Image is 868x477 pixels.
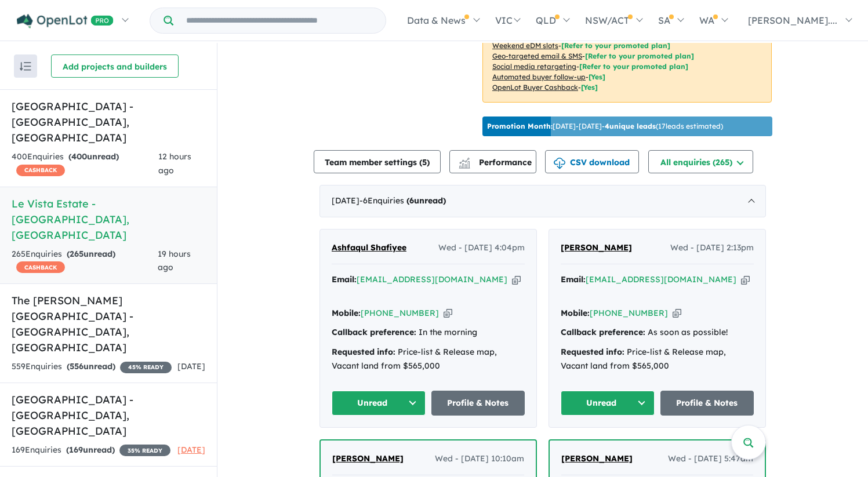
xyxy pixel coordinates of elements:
span: CASHBACK [16,261,65,273]
div: In the morning [332,326,525,340]
div: As soon as possible! [561,326,754,340]
span: 5 [422,157,427,168]
span: [PERSON_NAME] [561,242,632,253]
strong: Callback preference: [332,327,416,337]
strong: ( unread) [67,249,115,259]
a: [PHONE_NUMBER] [361,308,439,318]
span: Wed - [DATE] 5:47am [668,452,753,466]
strong: ( unread) [406,195,446,206]
span: [PERSON_NAME] [332,453,404,464]
u: OpenLot Buyer Cashback [492,83,578,92]
button: CSV download [545,150,639,173]
img: download icon [554,158,565,169]
img: Openlot PRO Logo White [17,14,114,28]
span: [Yes] [589,72,605,81]
img: bar-chart.svg [459,161,470,169]
a: Profile & Notes [660,391,754,416]
a: [PERSON_NAME] [332,452,404,466]
a: [EMAIL_ADDRESS][DOMAIN_NAME] [357,274,507,285]
button: Copy [741,274,750,286]
b: 4 unique leads [605,122,656,130]
span: 265 [70,249,83,259]
strong: Mobile: [332,308,361,318]
u: Social media retargeting [492,62,576,71]
div: 169 Enquir ies [12,443,170,457]
span: [Yes] [581,83,598,92]
span: Wed - [DATE] 2:13pm [670,241,754,255]
button: Unread [561,391,655,416]
span: [PERSON_NAME] [561,453,633,464]
button: Copy [673,307,681,319]
span: 35 % READY [119,445,170,456]
span: Wed - [DATE] 10:10am [435,452,524,466]
div: Price-list & Release map, Vacant land from $565,000 [561,345,754,373]
span: [Refer to your promoted plan] [579,62,688,71]
span: Performance [460,157,532,168]
span: 12 hours ago [158,151,191,176]
span: 19 hours ago [158,249,191,273]
span: 6 [409,195,414,206]
div: 265 Enquir ies [12,247,158,275]
u: Automated buyer follow-up [492,72,586,81]
a: Ashfaqul Shafiyee [332,241,406,255]
u: Geo-targeted email & SMS [492,52,582,60]
span: [DATE] [177,445,205,455]
strong: ( unread) [66,445,115,455]
span: [Refer to your promoted plan] [561,41,670,50]
span: CASHBACK [16,165,65,176]
strong: Requested info: [561,347,624,357]
span: [PERSON_NAME].... [748,14,837,26]
button: All enquiries (265) [648,150,753,173]
div: Price-list & Release map, Vacant land from $565,000 [332,345,525,373]
strong: Mobile: [561,308,590,318]
div: 400 Enquir ies [12,150,158,178]
h5: The [PERSON_NAME][GEOGRAPHIC_DATA] - [GEOGRAPHIC_DATA] , [GEOGRAPHIC_DATA] [12,293,205,355]
u: Weekend eDM slots [492,41,558,50]
span: - 6 Enquir ies [359,195,446,206]
input: Try estate name, suburb, builder or developer [176,8,383,33]
span: 169 [69,445,83,455]
img: line-chart.svg [459,158,470,164]
button: Performance [449,150,536,173]
h5: Le Vista Estate - [GEOGRAPHIC_DATA] , [GEOGRAPHIC_DATA] [12,196,205,243]
button: Copy [512,274,521,286]
span: 400 [71,151,87,162]
strong: Callback preference: [561,327,645,337]
div: 559 Enquir ies [12,360,172,374]
strong: Email: [332,274,357,285]
span: Ashfaqul Shafiyee [332,242,406,253]
h5: [GEOGRAPHIC_DATA] - [GEOGRAPHIC_DATA] , [GEOGRAPHIC_DATA] [12,99,205,145]
div: [DATE] [319,185,766,217]
h5: [GEOGRAPHIC_DATA] - [GEOGRAPHIC_DATA] , [GEOGRAPHIC_DATA] [12,392,205,439]
span: [DATE] [177,361,205,372]
strong: Requested info: [332,347,395,357]
a: [PERSON_NAME] [561,452,633,466]
span: 556 [70,361,83,372]
img: sort.svg [20,62,31,71]
strong: Email: [561,274,586,285]
span: Wed - [DATE] 4:04pm [438,241,525,255]
a: Profile & Notes [431,391,525,416]
button: Team member settings (5) [314,150,441,173]
b: Promotion Month: [487,122,553,130]
p: [DATE] - [DATE] - ( 17 leads estimated) [487,121,723,132]
button: Copy [444,307,452,319]
button: Unread [332,391,426,416]
a: [EMAIL_ADDRESS][DOMAIN_NAME] [586,274,736,285]
span: 45 % READY [120,362,172,373]
strong: ( unread) [67,361,115,372]
a: [PERSON_NAME] [561,241,632,255]
strong: ( unread) [68,151,119,162]
span: [Refer to your promoted plan] [585,52,694,60]
button: Add projects and builders [51,54,179,78]
a: [PHONE_NUMBER] [590,308,668,318]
